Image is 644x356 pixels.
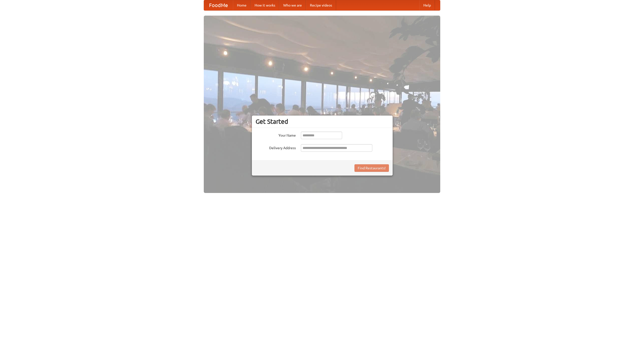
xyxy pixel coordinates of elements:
label: Your Name [256,132,296,138]
a: Help [419,0,435,10]
a: Recipe videos [306,0,336,10]
a: How it works [251,0,279,10]
h3: Get Started [256,118,389,125]
label: Delivery Address [256,144,296,150]
button: Find Restaurants! [354,164,389,172]
a: FoodMe [204,0,233,10]
a: Who we are [279,0,306,10]
a: Home [233,0,251,10]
